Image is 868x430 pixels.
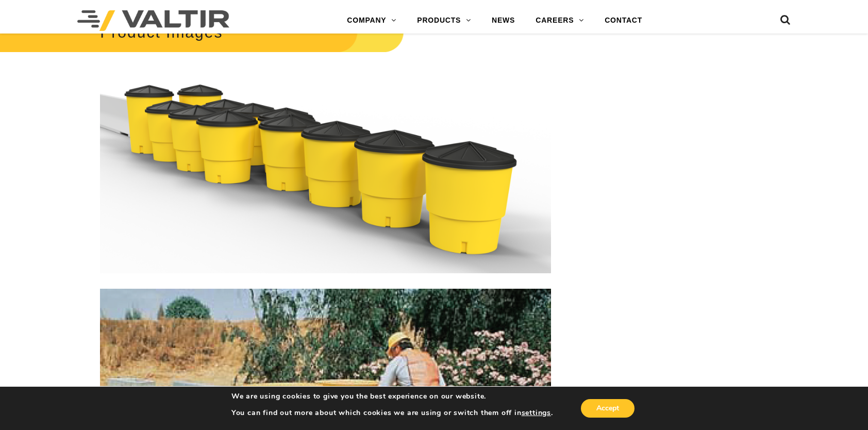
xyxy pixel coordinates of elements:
a: COMPANY [337,10,407,31]
img: Valtir [77,10,229,31]
button: settings [522,408,551,418]
a: CAREERS [525,10,594,31]
button: Accept [581,399,635,418]
a: PRODUCTS [407,10,481,31]
a: NEWS [481,10,525,31]
a: CONTACT [594,10,653,31]
p: We are using cookies to give you the best experience on our website. [231,392,553,401]
p: You can find out more about which cookies we are using or switch them off in . [231,408,553,418]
